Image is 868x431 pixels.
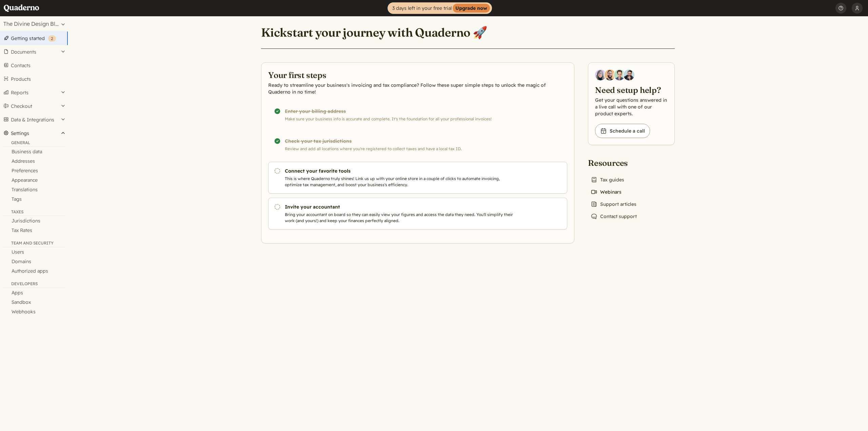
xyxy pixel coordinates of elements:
p: This is where Quaderno truly shines! Link us up with your online store in a couple of clicks to a... [285,176,516,188]
div: Taxes [3,209,65,216]
img: Jairo Fumero, Account Executive at Quaderno [605,70,615,80]
h1: Kickstart your journey with Quaderno 🚀 [261,25,487,40]
h2: Need setup help? [595,84,668,95]
h3: Connect your favorite tools [285,168,516,174]
p: Get your questions answered in a live call with one of our product experts. [595,97,668,117]
a: Schedule a call [595,124,650,138]
a: Support articles [588,199,639,209]
a: 3 days left in your free trialUpgrade now [388,2,492,14]
h2: Your first steps [268,70,567,80]
a: Webinars [588,187,624,197]
a: Tax guides [588,175,627,184]
h3: Invite your accountant [285,203,516,210]
a: Contact support [588,212,639,221]
div: General [3,140,65,147]
img: Javier Rubio, DevRel at Quaderno [624,70,634,80]
img: Ivo Oltmans, Business Developer at Quaderno [614,70,625,80]
div: Team and security [3,240,65,247]
h2: Resources [588,157,639,168]
a: Connect your favorite tools This is where Quaderno truly shines! Link us up with your online stor... [268,162,567,194]
img: Diana Carrasco, Account Executive at Quaderno [595,70,606,80]
a: Invite your accountant Bring your accountant on board so they can easily view your figures and ac... [268,198,567,230]
p: Bring your accountant on board so they can easily view your figures and access the data they need... [285,212,516,224]
strong: Upgrade now [453,4,490,13]
p: Ready to streamline your business's invoicing and tax compliance? Follow these super simple steps... [268,82,567,95]
span: 2 [51,36,53,41]
div: Developers [3,281,65,288]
